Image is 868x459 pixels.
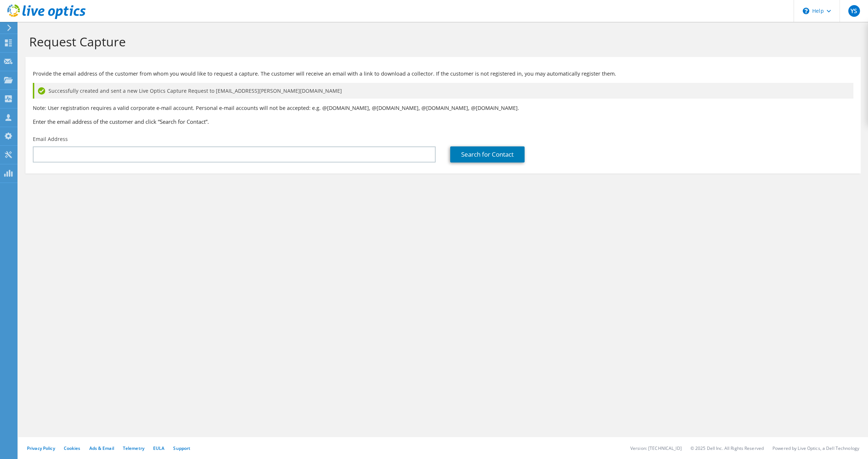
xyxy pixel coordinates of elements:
[153,445,164,451] a: EULA
[33,135,68,143] label: Email Address
[33,104,853,112] p: Note: User registration requires a valid corporate e-mail account. Personal e-mail accounts will ...
[89,445,114,451] a: Ads & Email
[29,34,853,49] h1: Request Capture
[772,445,859,451] li: Powered by Live Optics, a Dell Technology
[48,87,342,95] span: Successfully created and sent a new Live Optics Capture Request to [EMAIL_ADDRESS][PERSON_NAME][D...
[27,445,55,451] a: Privacy Policy
[173,445,190,451] a: Support
[690,445,764,451] li: © 2025 Dell Inc. All Rights Reserved
[803,8,809,14] svg: \n
[123,445,144,451] a: Telemetry
[450,146,525,162] a: Search for Contact
[848,5,860,17] span: YS
[33,118,853,126] h3: Enter the email address of the customer and click “Search for Contact”.
[33,70,853,78] p: Provide the email address of the customer from whom you would like to request a capture. The cust...
[630,445,682,451] li: Version: [TECHNICAL_ID]
[64,445,81,451] a: Cookies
